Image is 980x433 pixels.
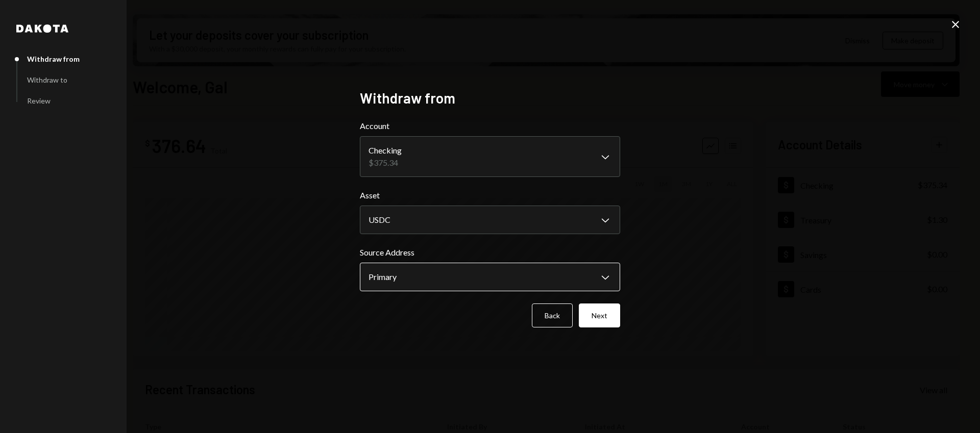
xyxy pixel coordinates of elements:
[532,303,573,327] button: Back
[27,55,80,63] div: Withdraw from
[360,189,620,201] label: Asset
[360,263,620,291] button: Source Address
[579,303,620,327] button: Next
[27,75,67,84] div: Withdraw to
[360,136,620,177] button: Account
[360,88,620,108] h2: Withdraw from
[27,96,51,105] div: Review
[360,120,620,132] label: Account
[360,206,620,234] button: Asset
[360,246,620,259] label: Source Address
